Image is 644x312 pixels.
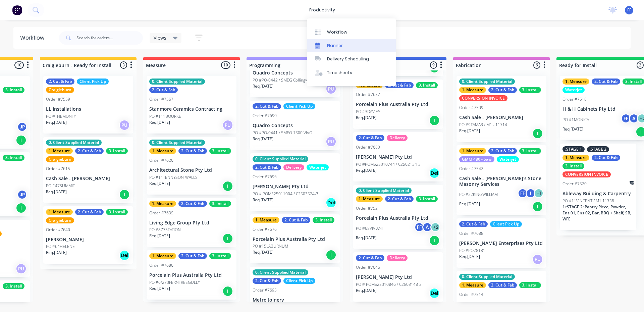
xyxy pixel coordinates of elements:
p: Req. [DATE] [356,235,377,241]
p: Stanmore Ceramics Contracting [149,106,234,112]
div: 2. Cut & FabClient Pick UpOrder #7690Quadro ConceptsPO #PO-0441 / SMEG 1300 VIVOReq.[DATE]PU [250,101,340,150]
div: CONVERSION INVOICE [459,95,507,101]
div: 2. Cut & Fab [282,217,310,223]
div: FF [621,113,631,123]
p: PO # POMS25011004 / C2503524-3 [253,191,318,197]
p: Req. [DATE] [459,128,480,134]
p: PO #111BOURKE [149,113,181,119]
div: 0. Client Supplied Material [149,79,205,85]
div: 0. Client Supplied Material [46,140,102,146]
div: 2. Cut & Fab [356,135,384,141]
div: Quadro ConceptsPO #PO-0442 / SMEG Collingwood DisplayReq.[DATE]PU [250,48,340,97]
p: PO #POMS25010744 / C2502134-3 [356,161,421,167]
div: 2. Cut & Fab [356,255,384,261]
p: [PERSON_NAME] Pty Ltd [253,184,337,190]
div: Order #7640 [46,227,70,233]
div: 0. Client Supplied Material [459,79,515,85]
p: PO #6/270FERNTREEGULLY [149,279,200,285]
div: 0. Client Supplied Material [459,274,515,280]
div: 2. Cut & FabDeliveryOrder #7683[PERSON_NAME] Pty LtdPO #POMS25010744 / C2502134-3Req.[DATE]Del [353,132,443,181]
div: Order #7521 [356,205,380,211]
div: 3. Install [209,148,231,154]
div: Order #7559 [46,96,70,102]
div: A [422,222,432,232]
p: Porcelain Plus Australia Pty Ltd [149,272,234,278]
div: Workflow [327,29,347,35]
div: 2. Cut & FabDeliveryOrder #7646[PERSON_NAME] Pty LtdPO # POMS25010846 / C2503148-2Req.[DATE]Del [353,252,443,302]
div: 1. Measure [459,282,486,288]
div: 2. Cut & Fab [178,201,207,207]
a: Planner [307,39,396,52]
div: I [222,286,233,297]
input: Search for orders... [76,31,143,45]
p: PO #877STATION [149,227,181,233]
div: 2. Cut & Fab [253,278,281,284]
p: Metro Joinery [253,297,337,303]
div: 3. Install [416,196,438,202]
p: PO #11TENNYSON-WALLS [149,174,198,180]
div: PU [326,136,336,147]
div: Order #7688 [459,230,483,237]
div: 3. Install [106,148,128,154]
div: Order #7639 [149,210,173,216]
p: Req. [DATE] [459,201,480,207]
span: 1 x [562,204,567,210]
div: Del [119,250,130,261]
div: 2. Cut & Fab [253,164,281,170]
div: Order #7509 [459,105,483,111]
p: Req. [DATE] [149,285,170,292]
div: 1. Measure [562,155,589,161]
a: Timesheets [307,66,396,80]
p: Cash Sale - [PERSON_NAME] [46,176,130,181]
div: 2. Cut & Fab [75,209,104,215]
p: PO #THEMONTY [46,113,76,119]
p: PO #9TAMAR / M1 - 11714 [459,122,507,128]
div: Order #7646 [356,264,380,270]
p: Req. [DATE] [253,136,273,142]
div: I [222,233,233,244]
div: 3. Install [313,217,334,223]
div: 3. Install [3,283,24,289]
div: 1. Measure [562,79,589,85]
p: PO #PO-0441 / SMEG 1300 VIVO [253,130,312,136]
div: Delivery [283,164,304,170]
div: 3. Install [106,209,128,215]
p: PO #47SUMMIT [46,183,75,189]
div: 1. Measure [253,217,279,223]
div: Order #7695 [253,287,277,293]
div: productivity [306,5,338,15]
p: Req. [DATE] [46,189,67,195]
div: 1. Measure2. Cut & Fab3. InstallCraigieburnOrder #7640[PERSON_NAME]PO #64HELENEReq.[DATE]Del [43,206,133,264]
p: Ableway Building & Carpentry [562,191,634,197]
div: .STAGE 1.STAGE 21. Measure2. Cut & Fab3. InstallCONVERSION INVOICEOrder #7520Ableway Building & C... [560,144,636,230]
div: 1. Measure [356,196,383,202]
div: 3. Install [562,163,584,169]
span: Views [154,34,166,41]
div: Client Pick Up [490,221,522,227]
div: .STAGE 2 [587,146,609,152]
p: PO #64HELENE [46,244,75,250]
p: Porcelain Plus Australia Pty Ltd [356,215,440,221]
div: PU [326,84,336,94]
div: 3. Install [416,82,438,88]
div: Delivery [387,255,408,261]
div: PU [222,120,233,131]
div: Order #7690 [253,113,277,119]
div: PU [16,263,26,274]
img: Factory [12,5,22,15]
div: Delivery [387,135,408,141]
p: Architectural Stone Pty Ltd [149,167,234,173]
a: Workflow [307,25,396,39]
div: 0. Client Supplied Material [253,156,308,162]
div: 1. Measure [149,201,176,207]
p: Porcelain Plus Australia Pty Ltd [356,102,440,107]
div: 0. Client Supplied Material2. Cut & FabDeliveryWaterjetOrder #7696[PERSON_NAME] Pty LtdPO # POMS2... [250,153,340,211]
div: Order #7686 [149,262,173,268]
div: 2. Cut & Fab [178,253,207,259]
p: [PERSON_NAME] Pty Ltd [356,274,440,280]
div: FF [518,188,528,198]
p: Req. [DATE] [149,119,170,125]
div: PU [119,120,130,131]
div: 1. Measure [459,148,486,154]
div: 2. Cut & Fab [253,103,281,109]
